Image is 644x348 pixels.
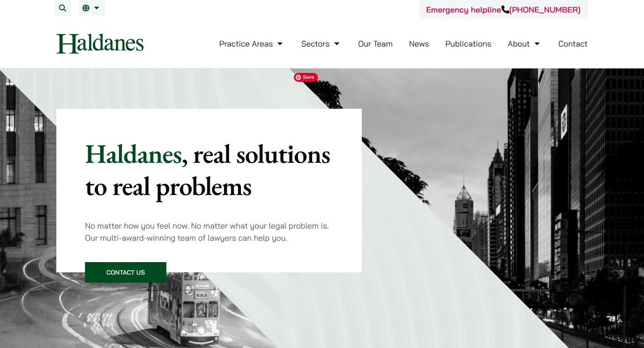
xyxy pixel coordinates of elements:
img: Logo of Haldanes [56,34,144,54]
a: Publications [445,38,491,49]
a: Sectors [301,38,342,49]
span: Save [294,73,318,82]
p: No matter how you feel now. No matter what your legal problem is. Our multi-award-winning team of... [85,220,333,244]
a: Our Team [358,38,393,49]
a: Contact [558,38,588,49]
a: News [409,38,429,49]
a: Emergency helpline[PHONE_NUMBER] [426,4,580,15]
a: EN [82,4,102,12]
a: Practice Areas [219,38,285,49]
mark: , real solutions to real problems [85,136,330,203]
a: About [508,38,542,49]
p: Haldanes [85,137,333,202]
a: Contact Us [85,262,166,283]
